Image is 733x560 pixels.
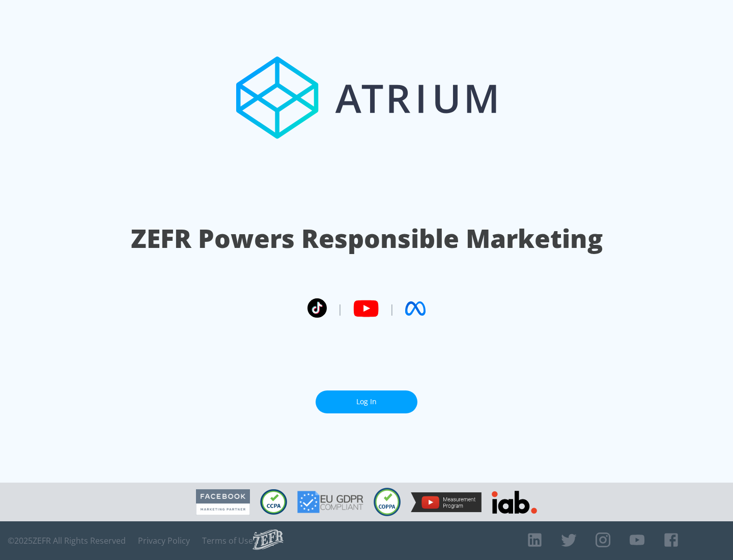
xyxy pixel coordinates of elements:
a: Log In [316,390,417,413]
span: | [389,301,395,316]
span: | [337,301,343,316]
img: Facebook Marketing Partner [196,489,250,515]
a: Privacy Policy [138,536,190,546]
img: GDPR Compliant [297,491,363,513]
img: CCPA Compliant [260,489,287,515]
a: Terms of Use [202,536,253,546]
img: COPPA Compliant [374,488,401,516]
img: IAB [492,491,537,514]
span: © 2025 ZEFR All Rights Reserved [8,536,126,546]
img: YouTube Measurement Program [411,492,482,512]
h1: ZEFR Powers Responsible Marketing [131,221,603,256]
